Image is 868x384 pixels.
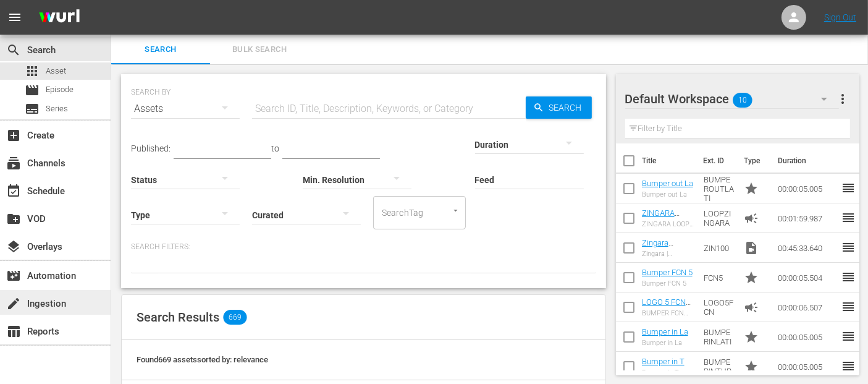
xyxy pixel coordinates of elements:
[223,310,246,325] span: 669
[773,263,841,292] td: 00:00:05.504
[773,322,841,352] td: 00:00:05.005
[271,143,279,153] span: to
[642,220,694,228] div: ZINGARA LOOP NEW
[46,83,74,96] span: Episode
[642,208,680,227] a: ZINGARA LOOP
[119,43,203,57] span: Search
[131,242,596,252] p: Search Filters:
[30,3,89,32] img: ans4CAIJ8jUAAAAAAAAAAAAAAAAAAAAAAAAgQb4GAAAAAAAAAAAAAAAAAAAAAAAAJMjXAAAAAAAAAAAAAAAAAAAAAAAAgAT5G...
[744,330,759,344] span: Promo
[526,96,592,119] button: Search
[841,329,856,344] span: reorder
[744,359,759,374] span: Promo
[131,92,240,126] div: Assets
[642,250,694,258] div: Zingara | Stagione 1 Episodio 100
[744,211,759,226] span: Ad
[744,181,759,196] span: Promo
[733,87,752,113] span: 10
[6,128,21,143] span: Create
[642,309,694,317] div: BUMPER FCN NEW 5''
[773,292,841,322] td: 00:00:06.507
[642,369,685,377] div: Bumper in Tu
[841,210,856,225] span: reorder
[841,181,856,195] span: reorder
[699,352,739,382] td: BUMPERINTUR
[6,239,21,254] span: Overlays
[736,143,770,178] th: Type
[46,65,66,77] span: Asset
[6,268,21,283] span: Automation
[6,296,21,311] span: Ingestion
[6,184,21,198] span: Schedule
[841,240,856,255] span: reorder
[773,174,841,203] td: 00:00:05.005
[450,205,461,216] button: Open
[6,211,21,226] span: VOD
[642,339,688,347] div: Bumper in La
[773,203,841,233] td: 00:01:59.987
[773,352,841,382] td: 00:00:05.005
[642,268,693,277] a: Bumper FCN 5
[25,83,40,98] span: Episode
[642,238,694,257] a: Zingara Stag.01 ep.100
[642,190,693,198] div: Bumper out La
[7,10,22,25] span: menu
[699,322,739,352] td: BUMPERINLATI
[137,310,219,325] span: Search Results
[699,292,739,322] td: LOGO5FCN
[841,270,856,284] span: reorder
[642,357,685,366] a: Bumper in T
[773,233,841,263] td: 00:45:33.640
[841,299,856,314] span: reorder
[642,297,691,316] a: LOGO 5 FCN NEW
[6,156,21,171] span: Channels
[642,279,693,288] div: Bumper FCN 5
[835,84,850,114] button: more_vert
[744,241,759,255] span: Video
[642,179,693,188] a: Bumper out La
[744,300,759,315] span: Ad
[25,101,40,116] span: Series
[770,143,845,178] th: Duration
[544,96,592,119] span: Search
[6,324,21,339] span: Reports
[699,174,739,203] td: BUMPEROUTLATI
[824,12,856,22] a: Sign Out
[642,327,688,336] a: Bumper in La
[131,143,171,153] span: Published:
[699,203,739,233] td: LOOPZINGARA
[137,355,268,364] span: Found 669 assets sorted by: relevance
[699,233,739,263] td: ZIN100
[696,143,737,178] th: Ext. ID
[841,359,856,373] span: reorder
[25,64,40,79] span: Asset
[46,103,68,115] span: Series
[699,263,739,292] td: FCN5
[6,43,21,58] span: Search
[625,82,840,116] div: Default Workspace
[217,43,301,57] span: Bulk Search
[835,92,850,106] span: more_vert
[744,270,759,285] span: Promo
[642,143,696,178] th: Title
